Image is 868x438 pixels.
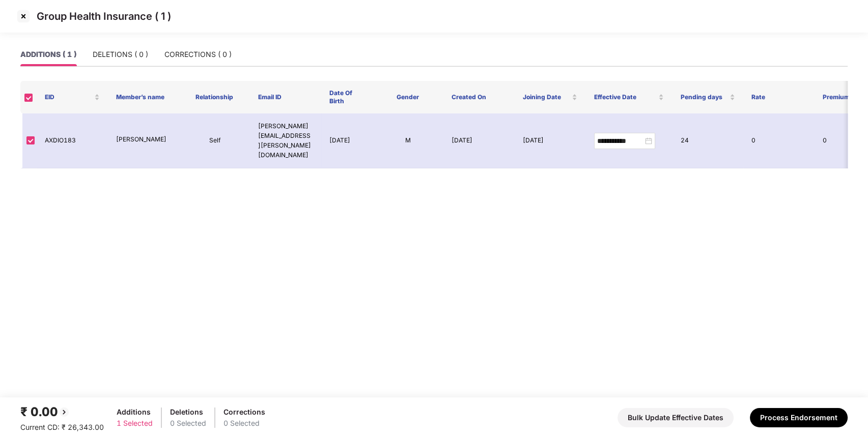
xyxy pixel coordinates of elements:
div: DELETIONS ( 0 ) [93,49,148,60]
div: 0 Selected [223,418,265,429]
img: svg+xml;base64,PHN2ZyBpZD0iQmFjay0yMHgyMCIgeG1sbnM9Imh0dHA6Ly93d3cudzMub3JnLzIwMDAvc3ZnIiB3aWR0aD... [58,406,70,418]
span: Joining Date [523,93,570,101]
span: Effective Date [594,93,656,101]
th: Joining Date [515,81,586,113]
td: [PERSON_NAME][EMAIL_ADDRESS][PERSON_NAME][DOMAIN_NAME] [250,113,321,168]
th: Created On [443,81,515,113]
div: ADDITIONS ( 1 ) [20,49,76,60]
div: ₹ 0.00 [20,402,104,422]
button: Bulk Update Effective Dates [618,408,734,427]
th: Email ID [250,81,321,113]
th: Rate [743,81,815,113]
img: svg+xml;base64,PHN2ZyBpZD0iQ3Jvc3MtMzJ4MzIiIHhtbG5zPSJodHRwOi8vd3d3LnczLm9yZy8yMDAwL3N2ZyIgd2lkdG... [15,8,32,24]
p: [PERSON_NAME] [116,135,171,144]
div: Additions [117,406,153,418]
div: 0 Selected [170,418,206,429]
td: [DATE] [443,113,515,168]
div: Corrections [223,406,265,418]
div: Deletions [170,406,206,418]
td: M [372,113,443,168]
p: Group Health Insurance ( 1 ) [37,10,171,22]
th: Date Of Birth [321,81,372,113]
th: Pending days [672,81,743,113]
td: 0 [743,113,815,168]
span: EID [45,93,92,101]
td: Self [179,113,250,168]
td: 24 [673,113,744,168]
button: Process Endorsement [750,408,848,427]
span: Pending days [680,93,727,101]
th: EID [37,81,108,113]
th: Relationship [179,81,250,113]
td: AXDIO183 [37,113,108,168]
th: Effective Date [585,81,672,113]
td: [DATE] [321,113,372,168]
div: CORRECTIONS ( 0 ) [164,49,232,60]
div: 1 Selected [117,418,153,429]
span: Current CD: ₹ 26,343.00 [20,423,104,431]
td: [DATE] [515,113,586,168]
th: Member’s name [108,81,179,113]
th: Gender [372,81,443,113]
